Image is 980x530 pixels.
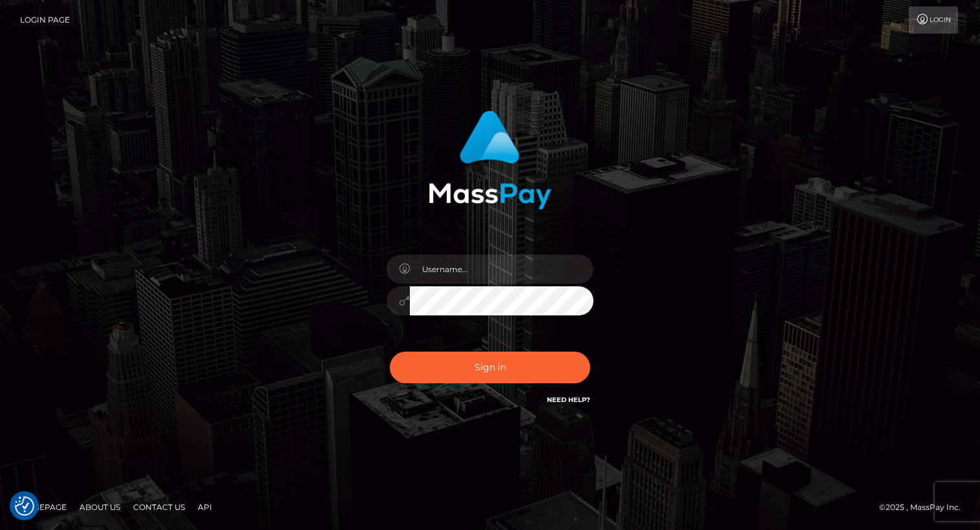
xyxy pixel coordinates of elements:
a: Contact Us [128,497,190,517]
a: Homepage [14,497,72,517]
input: Username... [410,255,593,284]
a: Login Page [20,6,70,34]
a: API [193,497,217,517]
img: MassPay Login [429,111,551,209]
div: © 2025 , MassPay Inc. [879,500,970,514]
a: About Us [74,497,125,517]
a: Login [909,6,958,34]
button: Consent Preferences [15,496,34,516]
img: Revisit consent button [15,496,34,516]
button: Sign in [390,352,590,383]
a: Need Help? [547,396,590,404]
